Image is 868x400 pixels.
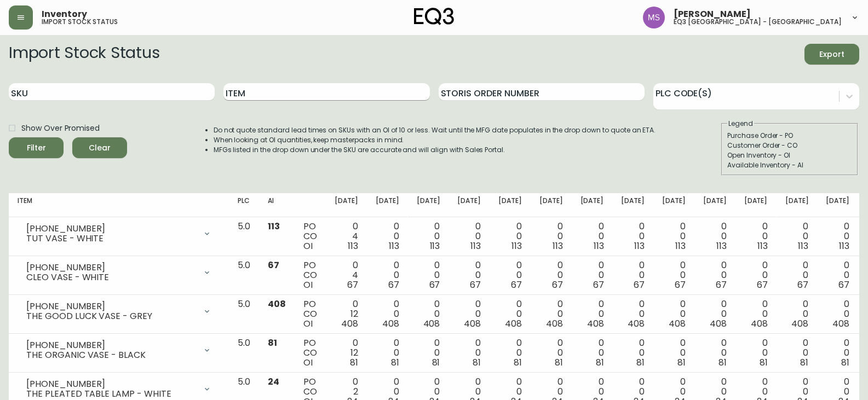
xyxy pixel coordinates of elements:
span: 408 [423,317,440,330]
div: [PHONE_NUMBER] [26,224,196,234]
span: 113 [594,240,604,252]
div: CLEO VASE - WHITE [26,273,196,282]
span: 113 [798,240,808,252]
button: Filter [9,137,64,158]
span: 67 [429,279,440,291]
span: 113 [470,240,481,252]
th: PLC [229,193,259,217]
div: 0 4 [335,222,358,251]
div: 0 0 [457,222,481,251]
div: 0 0 [580,260,604,290]
div: 0 0 [662,299,686,329]
div: 0 0 [703,299,727,329]
span: 113 [757,240,768,252]
span: 408 [505,317,522,330]
div: 0 0 [785,222,809,251]
span: 81 [268,337,277,349]
div: PO CO [303,338,317,368]
div: 0 0 [826,299,849,329]
div: 0 0 [457,338,481,368]
div: THE ORGANIC VASE - BLACK [26,350,196,360]
span: 81 [841,356,849,369]
div: 0 12 [335,338,358,368]
span: OI [303,356,313,369]
span: 408 [268,298,286,310]
div: 0 0 [621,260,645,290]
span: 67 [838,279,849,291]
div: [PHONE_NUMBER]TUT VASE - WHITE [18,222,220,246]
div: [PHONE_NUMBER]THE GOOD LUCK VASE - GREY [18,299,220,323]
div: 0 0 [744,338,768,368]
span: Export [813,48,850,61]
div: [PHONE_NUMBER]CLEO VASE - WHITE [18,260,220,285]
div: 0 0 [785,260,809,290]
div: Available Inventory - AI [727,160,852,170]
th: [DATE] [531,193,572,217]
div: 0 0 [376,338,399,368]
div: 0 0 [703,338,727,368]
div: [PHONE_NUMBER] [26,340,196,350]
span: 113 [430,240,440,252]
div: Customer Order - CO [727,141,852,150]
div: THE PLEATED TABLE LAMP - WHITE [26,389,196,399]
button: Export [804,44,859,65]
span: 67 [675,279,686,291]
div: 0 0 [376,222,399,251]
img: 1b6e43211f6f3cc0b0729c9049b8e7af [643,7,665,28]
span: 113 [716,240,727,252]
th: [DATE] [612,193,653,217]
div: 0 0 [498,299,522,329]
th: [DATE] [817,193,858,217]
span: 408 [587,317,604,330]
span: 113 [348,240,358,252]
div: 0 0 [703,260,727,290]
span: 408 [710,317,727,330]
span: 408 [791,317,808,330]
span: 81 [760,356,768,369]
span: 113 [634,240,645,252]
div: PO CO [303,222,317,251]
div: 0 0 [662,338,686,368]
div: 0 0 [662,260,686,290]
span: 81 [391,356,399,369]
div: [PHONE_NUMBER] [26,379,196,389]
span: 81 [432,356,440,369]
th: [DATE] [367,193,408,217]
span: 67 [552,279,563,291]
div: 0 0 [621,299,645,329]
div: PO CO [303,260,317,290]
h2: Import Stock Status [9,44,159,65]
li: Do not quote standard lead times on SKUs with an OI of 10 or less. Wait until the MFG date popula... [214,125,656,135]
div: 0 0 [457,299,481,329]
span: Inventory [42,10,87,19]
span: 67 [388,279,399,291]
div: 0 4 [335,260,358,290]
span: 67 [797,279,808,291]
div: 0 0 [826,222,849,251]
div: 0 0 [498,338,522,368]
span: 81 [350,356,358,369]
div: 0 0 [539,338,563,368]
div: 0 0 [826,260,849,290]
span: 67 [470,279,481,291]
span: 113 [511,240,522,252]
th: [DATE] [653,193,694,217]
div: 0 0 [744,222,768,251]
div: 0 0 [539,260,563,290]
li: When looking at OI quantities, keep masterpacks in mind. [214,135,656,145]
th: [DATE] [408,193,449,217]
span: Show Over Promised [21,123,100,134]
div: 0 0 [417,260,440,290]
div: 0 0 [785,299,809,329]
div: 0 0 [580,222,604,251]
span: 81 [677,356,686,369]
span: 81 [718,356,727,369]
div: 0 0 [744,260,768,290]
div: Open Inventory - OI [727,150,852,160]
div: 0 12 [335,299,358,329]
span: 67 [757,279,768,291]
span: 408 [751,317,768,330]
th: [DATE] [777,193,818,217]
span: 408 [464,317,481,330]
span: 67 [634,279,645,291]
